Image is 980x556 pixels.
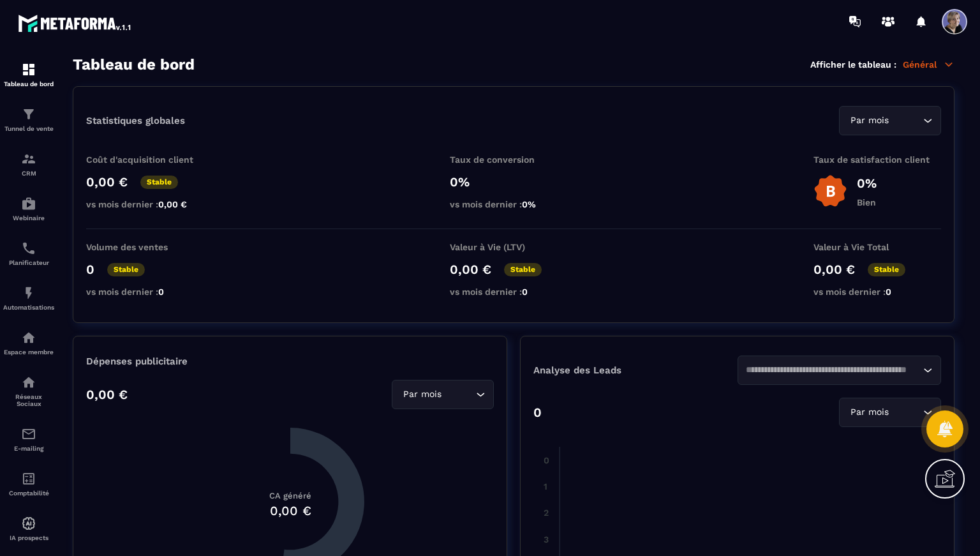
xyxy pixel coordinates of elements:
p: E-mailing [3,445,54,452]
span: 0 [886,287,891,297]
a: formationformationCRM [3,142,54,186]
p: Tunnel de vente [3,125,54,132]
p: vs mois dernier : [86,199,214,209]
div: Search for option [839,398,941,427]
p: CRM [3,170,54,177]
span: 0 [158,287,164,297]
a: social-networksocial-networkRéseaux Sociaux [3,365,54,417]
p: 0 [86,262,94,277]
img: automations [21,330,36,345]
p: vs mois dernier : [86,287,214,297]
span: Par mois [847,405,891,419]
img: formation [21,107,36,122]
a: accountantaccountantComptabilité [3,462,54,506]
p: Coût d'acquisition client [86,154,214,165]
p: vs mois dernier : [450,287,577,297]
img: automations [21,516,36,531]
img: b-badge-o.b3b20ee6.svg [813,174,847,208]
div: Search for option [392,380,494,409]
p: Stable [504,263,542,276]
p: Espace membre [3,349,54,356]
h3: Tableau de bord [73,56,195,73]
img: formation [21,62,36,77]
p: Dépenses publicitaire [86,356,494,367]
p: 0,00 € [450,262,491,277]
p: Automatisations [3,304,54,311]
p: Taux de conversion [450,154,577,165]
img: email [21,426,36,442]
p: Stable [140,176,178,189]
p: Tableau de bord [3,80,54,87]
p: vs mois dernier : [813,287,941,297]
img: logo [18,11,133,34]
img: accountant [21,471,36,486]
p: Valeur à Vie (LTV) [450,242,577,252]
span: 0% [522,199,536,209]
p: 0,00 € [86,387,128,402]
input: Search for option [444,387,473,402]
img: scheduler [21,241,36,256]
span: Par mois [400,387,444,402]
span: 0,00 € [158,199,187,209]
p: Réseaux Sociaux [3,393,54,407]
div: Search for option [738,356,942,385]
p: Afficher le tableau : [810,59,896,70]
a: automationsautomationsAutomatisations [3,276,54,320]
p: 0% [450,174,577,190]
span: 0 [522,287,528,297]
p: 0% [857,176,877,191]
a: schedulerschedulerPlanificateur [3,231,54,276]
img: social-network [21,375,36,390]
a: emailemailE-mailing [3,417,54,462]
p: Stable [868,263,905,276]
tspan: 1 [544,481,547,492]
p: Bien [857,197,877,207]
input: Search for option [891,405,920,419]
img: automations [21,196,36,211]
tspan: 2 [544,507,549,518]
p: Webinaire [3,214,54,222]
p: Taux de satisfaction client [813,154,941,165]
tspan: 3 [544,534,549,545]
a: automationsautomationsEspace membre [3,320,54,365]
div: Search for option [839,106,941,135]
p: Statistiques globales [86,115,185,126]
a: formationformationTableau de bord [3,52,54,97]
p: Volume des ventes [86,242,214,252]
img: automations [21,285,36,301]
p: Comptabilité [3,490,54,497]
p: 0 [533,405,542,420]
p: Stable [107,263,145,276]
input: Search for option [746,363,921,377]
p: 0,00 € [813,262,855,277]
p: Général [903,59,954,70]
p: Analyse des Leads [533,364,738,376]
img: formation [21,151,36,167]
p: IA prospects [3,534,54,541]
a: formationformationTunnel de vente [3,97,54,142]
a: automationsautomationsWebinaire [3,186,54,231]
p: Valeur à Vie Total [813,242,941,252]
p: vs mois dernier : [450,199,577,209]
span: Par mois [847,114,891,128]
input: Search for option [891,114,920,128]
tspan: 0 [544,455,549,465]
p: Planificateur [3,259,54,266]
p: 0,00 € [86,174,128,190]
